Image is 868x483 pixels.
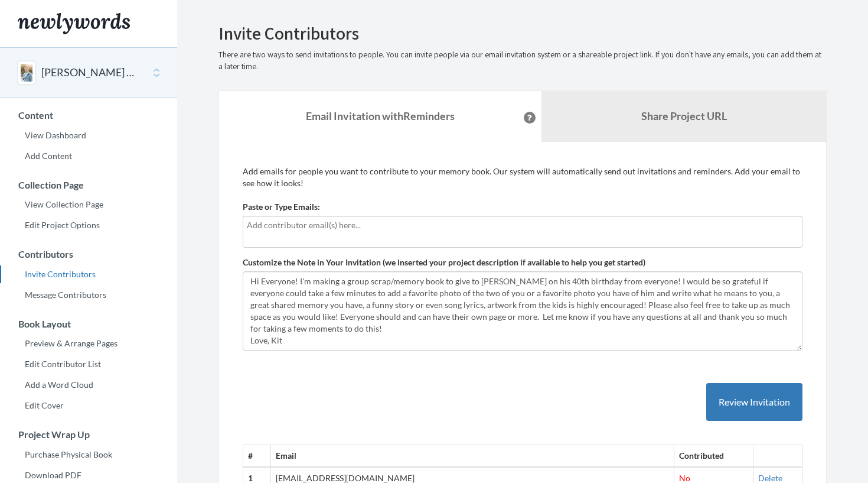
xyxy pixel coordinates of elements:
[18,13,130,34] img: Newlywords logo
[1,429,177,440] h3: Project Wrap Up
[1,319,177,329] h3: Book Layout
[674,445,753,467] th: Contributed
[243,257,645,268] label: Customize the Note in Your Invitation (we inserted your project description if available to help ...
[243,271,802,351] textarea: Hi Everyone! I'm making a group scrap/memory book to give to [PERSON_NAME] on his 40th birthday f...
[218,24,827,43] h2: Invite Contributors
[271,445,674,467] th: Email
[1,110,177,121] h3: Content
[641,109,727,122] b: Share Project URL
[243,166,802,189] p: Add emails for people you want to contribute to your memory book. Our system will automatically s...
[218,49,827,73] p: There are two ways to send invitations to people. You can invite people via our email invitation ...
[706,383,802,422] button: Review Invitation
[306,109,455,122] strong: Email Invitation with Reminders
[1,180,177,190] h3: Collection Page
[243,445,271,467] th: #
[243,201,320,213] label: Paste or Type Emails:
[679,473,690,483] span: No
[758,473,782,483] a: Delete
[247,219,798,232] input: Add contributor email(s) here...
[41,65,137,80] button: [PERSON_NAME] 40th Birthday
[1,249,177,260] h3: Contributors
